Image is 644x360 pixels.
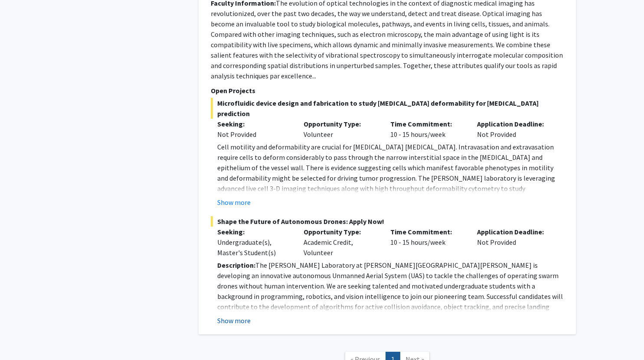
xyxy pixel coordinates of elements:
[7,321,37,354] iframe: Chat
[304,119,377,129] p: Opportunity Type:
[390,119,464,129] p: Time Commitment:
[384,227,471,258] div: 10 - 15 hours/week
[471,227,557,258] div: Not Provided
[217,261,255,269] strong: Description:
[384,119,471,139] div: 10 - 15 hours/week
[304,227,377,237] p: Opportunity Type:
[471,119,557,139] div: Not Provided
[477,119,551,129] p: Application Deadline:
[211,85,564,96] p: Open Projects
[211,98,564,119] span: Microfluidic device design and fabrication to study [MEDICAL_DATA] deformability for [MEDICAL_DAT...
[211,216,564,227] span: Shape the Future of Autonomous Drones: Apply Now!
[217,129,291,139] div: Not Provided
[217,260,564,322] p: The [PERSON_NAME] Laboratory at [PERSON_NAME][GEOGRAPHIC_DATA][PERSON_NAME] is developing an inno...
[297,119,384,139] div: Volunteer
[217,119,291,129] p: Seeking:
[477,227,551,237] p: Application Deadline:
[390,227,464,237] p: Time Commitment:
[217,142,564,204] p: Cell motility and deformability are crucial for [MEDICAL_DATA] [MEDICAL_DATA]. Intravasation and ...
[217,227,291,237] p: Seeking:
[217,197,251,208] button: Show more
[217,315,251,326] button: Show more
[217,237,291,258] div: Undergraduate(s), Master's Student(s)
[297,227,384,258] div: Academic Credit, Volunteer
